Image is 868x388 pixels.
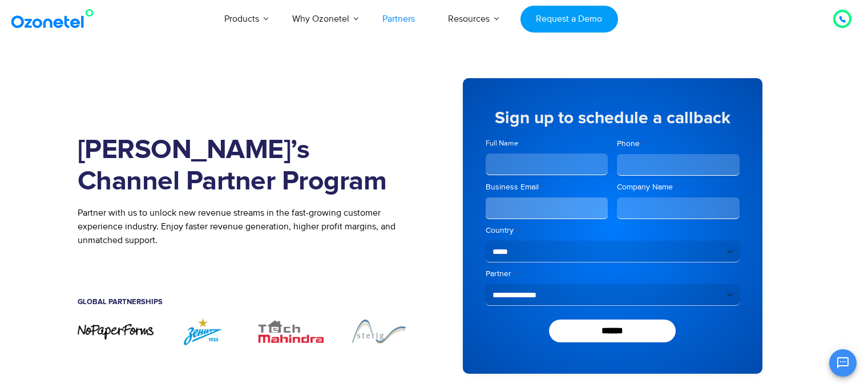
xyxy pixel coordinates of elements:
[78,317,417,345] div: Image Carousel
[486,225,740,236] label: Country
[253,317,329,345] img: TechMahindra
[520,6,618,33] a: Request a Demo
[486,110,740,127] h5: Sign up to schedule a callback
[617,138,740,149] label: Phone
[829,349,857,377] button: Open chat
[78,206,417,247] p: Partner with us to unlock new revenue streams in the fast-growing customer experience industry. E...
[341,317,417,345] div: 4 / 7
[78,298,417,306] h5: Global Partnerships
[165,317,241,345] img: ZENIT
[486,138,608,149] label: Full Name
[617,181,740,193] label: Company Name
[341,317,417,345] img: Stetig
[486,181,608,193] label: Business Email
[78,135,417,197] h1: [PERSON_NAME]’s Channel Partner Program
[253,317,329,345] div: 3 / 7
[486,268,740,280] label: Partner
[78,323,154,341] div: 1 / 7
[165,317,241,345] div: 2 / 7
[78,323,154,341] img: nopaperforms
